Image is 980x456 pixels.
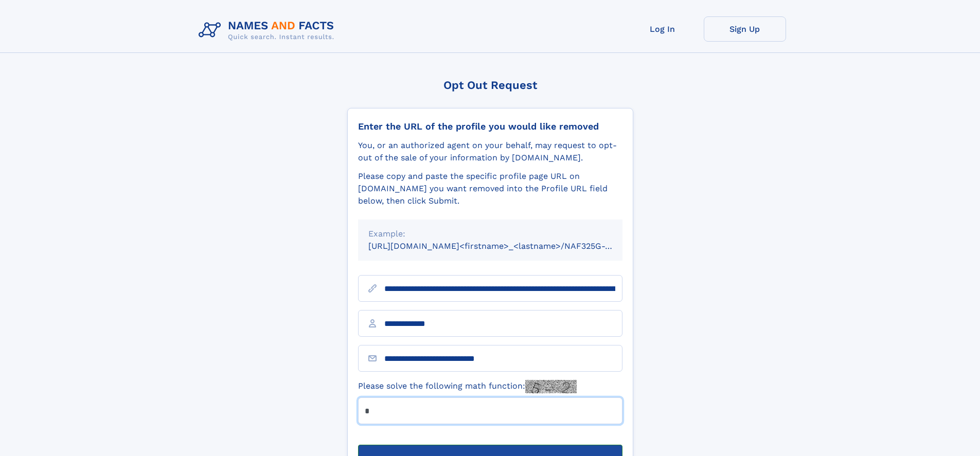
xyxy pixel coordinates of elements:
[704,16,786,42] a: Sign Up
[358,121,622,132] div: Enter the URL of the profile you would like removed
[358,170,622,207] div: Please copy and paste the specific profile page URL on [DOMAIN_NAME] you want removed into the Pr...
[358,139,622,164] div: You, or an authorized agent on your behalf, may request to opt-out of the sale of your informatio...
[347,79,633,92] div: Opt Out Request
[368,228,612,240] div: Example:
[358,380,577,393] label: Please solve the following math function:
[621,16,704,42] a: Log In
[194,16,343,44] img: Logo Names and Facts
[368,241,642,251] small: [URL][DOMAIN_NAME]<firstname>_<lastname>/NAF325G-xxxxxxxx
